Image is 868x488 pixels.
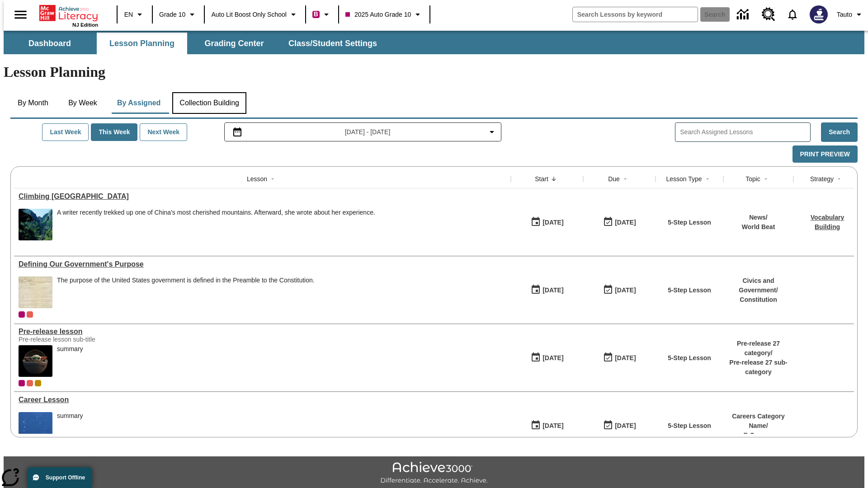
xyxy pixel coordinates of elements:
h1: Lesson Planning [4,64,864,80]
button: Class: 2025 Auto Grade 10, Select your class [342,6,427,23]
button: Lesson Planning [97,33,187,54]
button: Sort [267,174,278,184]
div: Lesson Type [666,174,702,183]
a: Career Lesson, Lessons [19,396,506,404]
a: Climbing Mount Tai, Lessons [19,192,506,201]
div: summary [57,345,83,377]
button: Open side menu [7,1,34,28]
button: Sort [760,174,771,184]
p: News / [742,213,775,222]
img: 6000 stone steps to climb Mount Tai in Chinese countryside [19,209,52,240]
p: 5-Step Lesson [668,218,711,227]
button: Dashboard [5,33,95,54]
div: Pre-release lesson [19,328,506,336]
p: World Beat [742,222,775,232]
div: Lesson [247,174,267,183]
div: [DATE] [615,285,636,296]
button: Class/Student Settings [281,33,384,54]
span: Grade 10 [159,10,185,19]
button: Search [821,122,858,142]
div: Start [535,174,548,183]
div: The purpose of the United States government is defined in the Preamble to the Constitution. [57,277,315,284]
svg: Collapse Date Range Filter [486,127,497,137]
input: Search Assigned Lessons [680,126,810,139]
button: 01/17/26: Last day the lesson can be accessed [600,417,639,434]
div: Topic [745,174,760,183]
div: SubNavbar [4,31,864,54]
a: Notifications [781,3,804,26]
p: B Careers [728,431,789,440]
div: OL 2025 Auto Grade 11 [27,311,33,318]
button: Select a new avatar [804,3,833,26]
span: NJ Edition [72,22,98,28]
div: summary [57,345,83,353]
button: 01/13/25: First time the lesson was available [528,417,566,434]
button: Support Offline [27,467,92,488]
a: Vocabulary Building [811,214,844,230]
button: By Assigned [110,92,168,114]
div: [DATE] [542,420,563,432]
a: Resource Center, Will open in new tab [756,2,781,27]
button: By Month [10,92,56,114]
button: This Week [91,123,137,141]
div: OL 2025 Auto Grade 11 [27,380,33,386]
div: Defining Our Government's Purpose [19,260,506,268]
div: Climbing Mount Tai [19,192,506,201]
div: [DATE] [542,217,563,228]
span: B [314,9,318,20]
span: 2025 Auto Grade 10 [345,10,411,19]
div: [DATE] [615,352,636,364]
span: Class/Student Settings [288,38,377,49]
button: Sort [548,174,559,184]
div: [DATE] [615,217,636,228]
img: fish [19,412,52,444]
div: Current Class [19,380,25,386]
p: 5-Step Lesson [668,421,711,431]
span: Dashboard [28,38,71,49]
div: summary [57,412,83,420]
span: Support Offline [46,474,85,481]
p: Pre-release 27 category / [728,339,789,358]
div: Home [39,3,98,28]
button: Select the date range menu item [228,127,498,137]
a: Data Center [731,2,756,27]
img: Achieve3000 Differentiate Accelerate Achieve [380,462,488,485]
span: Lesson Planning [109,38,175,49]
div: New 2025 class [35,380,41,386]
div: Career Lesson [19,396,506,404]
div: Due [608,174,620,183]
button: Sort [834,174,844,184]
div: SubNavbar [4,33,385,54]
button: Grading Center [189,33,279,54]
div: A writer recently trekked up one of China's most cherished mountains. Afterward, she wrote about ... [57,209,375,240]
button: Print Preview [793,145,858,163]
button: Sort [702,174,713,184]
a: Pre-release lesson, Lessons [19,328,506,336]
p: 5-Step Lesson [668,353,711,363]
span: summary [57,412,83,444]
img: This historic document written in calligraphic script on aged parchment, is the Preamble of the C... [19,277,52,308]
button: Profile/Settings [833,6,868,23]
button: Collection Building [172,92,246,114]
p: Civics and Government / [728,276,789,295]
button: School: Auto Lit Boost only School, Select your school [208,6,302,23]
p: 5-Step Lesson [668,286,711,295]
p: Careers Category Name / [728,412,789,431]
button: 01/22/25: First time the lesson was available [528,349,566,366]
button: By Week [60,92,105,114]
div: [DATE] [542,352,563,364]
span: [DATE] - [DATE] [345,127,391,137]
button: Next Week [140,123,187,141]
button: Grade: Grade 10, Select a grade [156,6,201,23]
a: Home [39,4,98,22]
span: The purpose of the United States government is defined in the Preamble to the Constitution. [57,277,315,308]
input: search field [573,7,698,22]
span: EN [124,10,133,19]
p: Constitution [728,295,789,305]
div: Pre-release lesson sub-title [19,336,154,343]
